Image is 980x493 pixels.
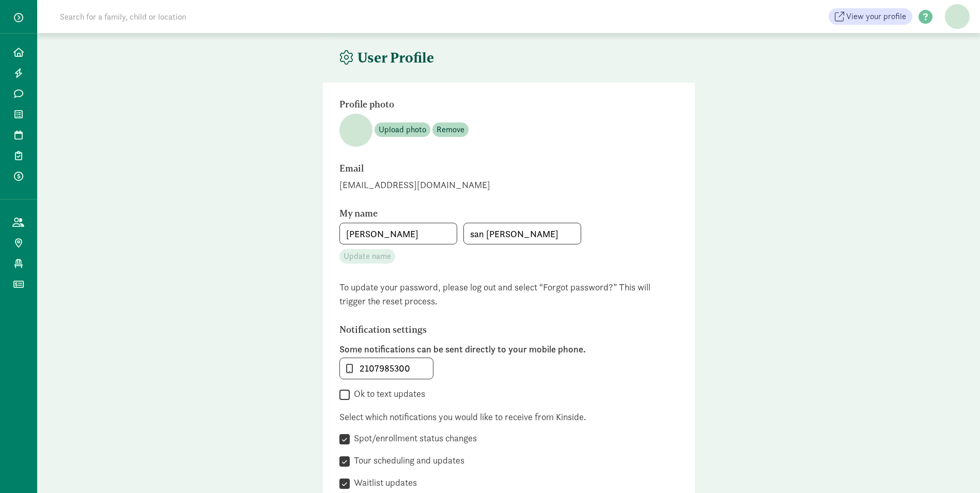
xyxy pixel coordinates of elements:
button: Upload photo [375,122,430,137]
span: Remove [437,124,464,136]
h6: Notification settings [339,325,624,335]
div: [EMAIL_ADDRESS][DOMAIN_NAME] [339,178,678,192]
label: Some notifications can be sent directly to your mobile phone. [339,343,678,356]
span: Update name [344,250,391,263]
button: Update name [339,249,395,264]
label: Waitlist updates [350,476,417,489]
a: View your profile [829,8,912,25]
h6: Profile photo [339,99,624,110]
button: Remove [432,122,469,137]
label: Spot/enrollment status changes [350,432,477,444]
h4: User Profile [339,50,434,66]
span: View your profile [846,10,906,23]
span: Upload photo [379,124,426,136]
label: Tour scheduling and updates [350,454,464,467]
input: 555-555-5555 [340,358,433,379]
iframe: Chat Widget [928,443,980,493]
input: First name [340,223,457,244]
label: Ok to text updates [350,388,425,400]
div: Select which notifications you would like to receive from Kinside. [339,410,678,424]
input: Last name [464,223,581,244]
h6: My name [339,208,624,219]
input: Search for a family, child or location [54,6,344,27]
h6: Email [339,163,624,174]
section: To update your password, please log out and select “Forgot password?” This will trigger the reset... [339,280,678,308]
